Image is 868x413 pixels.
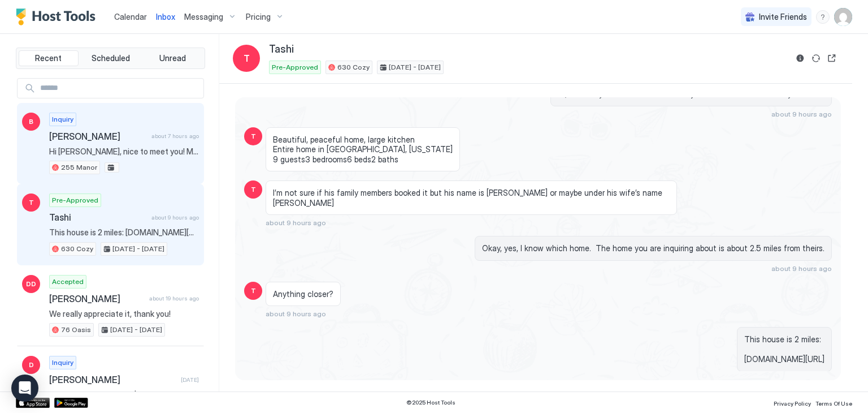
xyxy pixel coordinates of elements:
[273,135,453,165] span: Beautiful, peaceful home, large kitchen Entire home in [GEOGRAPHIC_DATA], [US_STATE] 9 guests3 be...
[251,131,256,141] span: T
[49,390,199,400] span: Hello, is it an additional $50 per person?
[272,62,318,72] span: Pre-Approved
[114,11,147,23] a: Calendar
[406,399,455,406] span: © 2025 Host Tools
[29,197,34,208] span: T
[337,62,370,72] span: 630 Cozy
[114,12,147,21] span: Calendar
[482,243,824,253] span: Okay, yes, I know which home. The home you are inquiring about is about 2.5 miles from theirs.
[81,50,141,66] button: Scheduled
[244,51,250,65] span: T
[251,286,256,296] span: T
[809,51,823,65] button: Sync reservation
[834,8,852,26] div: User profile
[19,50,79,66] button: Recent
[825,51,839,65] button: Open reservation
[246,12,271,22] span: Pricing
[52,114,73,124] span: Inquiry
[16,398,50,408] a: App Store
[149,295,199,302] span: about 19 hours ago
[181,376,199,384] span: [DATE]
[49,227,199,238] span: This house is 2 miles: [DOMAIN_NAME][URL]
[774,397,811,408] a: Privacy Policy
[52,277,84,287] span: Accepted
[184,12,223,22] span: Messaging
[16,48,205,69] div: tab-group
[159,53,186,63] span: Unread
[771,110,832,118] span: about 9 hours ago
[815,397,852,408] a: Terms Of Use
[49,131,147,142] span: [PERSON_NAME]
[759,12,807,22] span: Invite Friends
[266,218,326,227] span: about 9 hours ago
[266,309,326,318] span: about 9 hours ago
[142,50,202,66] button: Unread
[151,214,199,221] span: about 9 hours ago
[251,184,256,195] span: T
[771,264,832,273] span: about 9 hours ago
[52,195,98,205] span: Pre-Approved
[52,358,73,368] span: Inquiry
[816,10,830,24] div: menu
[156,12,175,21] span: Inbox
[61,244,93,254] span: 630 Cozy
[29,117,33,127] span: B
[49,293,145,304] span: [PERSON_NAME]
[61,325,91,335] span: 76 Oasis
[36,79,203,98] input: Input Field
[793,51,807,65] button: Reservation information
[92,53,130,63] span: Scheduled
[389,62,441,72] span: [DATE] - [DATE]
[112,244,164,254] span: [DATE] - [DATE]
[49,374,176,385] span: [PERSON_NAME]
[156,11,175,23] a: Inbox
[273,289,333,299] span: Anything closer?
[49,309,199,319] span: We really appreciate it, thank you!
[49,212,147,223] span: Tashi
[26,279,36,289] span: DD
[110,325,162,335] span: [DATE] - [DATE]
[11,375,38,402] div: Open Intercom Messenger
[35,53,62,63] span: Recent
[61,162,97,173] span: 255 Manor
[29,360,34,370] span: D
[273,188,670,208] span: I’m not sure if his family members booked it but his name is [PERSON_NAME] or maybe under his wif...
[774,400,811,407] span: Privacy Policy
[269,43,294,56] span: Tashi
[54,398,88,408] a: Google Play Store
[16,8,101,25] a: Host Tools Logo
[151,132,199,140] span: about 7 hours ago
[815,400,852,407] span: Terms Of Use
[744,334,824,364] span: This house is 2 miles: [DOMAIN_NAME][URL]
[49,147,199,157] span: Hi [PERSON_NAME], nice to meet you! My church group from [GEOGRAPHIC_DATA] stayed at [GEOGRAPHIC_...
